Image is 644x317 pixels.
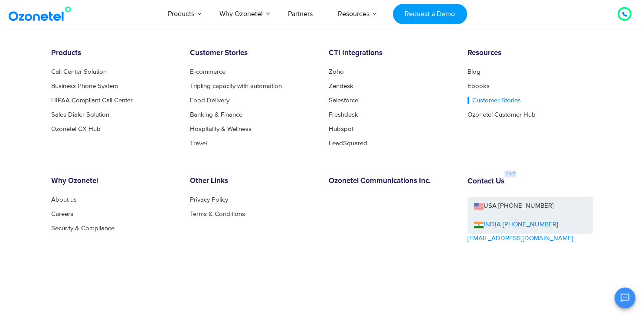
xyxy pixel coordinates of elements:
a: Ebooks [467,83,490,89]
h6: CTI Integrations [329,49,454,58]
h6: Contact Us [467,177,504,186]
h6: Why Ozonetel [51,177,177,186]
a: Food Delivery [190,97,229,104]
a: Sales Dialer Solution [51,111,109,118]
img: ind-flag.png [474,222,484,228]
a: Careers [51,211,73,217]
h6: Other Links [190,177,316,186]
a: USA [PHONE_NUMBER] [467,197,593,216]
a: Request a Demo [393,4,467,24]
h6: Resources [467,49,593,58]
a: Terms & Conditions [190,211,245,217]
a: Zoho [329,69,344,75]
h6: Ozonetel Communications Inc. [329,177,454,186]
a: Hospitality & Wellness [190,126,252,132]
a: Privacy Policy [190,196,228,203]
a: Salesforce [329,97,358,104]
a: Zendesk [329,83,353,89]
a: Freshdesk [329,111,358,118]
a: Business Phone System [51,83,118,89]
a: Blog [467,69,481,75]
a: E-commerce [190,69,226,75]
a: HIPAA Compliant Call Center [51,97,133,104]
a: Ozonetel CX Hub [51,126,101,132]
a: Customer Stories [467,97,521,104]
a: Security & Compliance [51,225,114,232]
a: About us [51,196,77,203]
h6: Customer Stories [190,49,316,58]
a: Travel [190,140,207,147]
button: Open chat [615,288,635,308]
a: Banking & Finance [190,111,242,118]
a: Tripling capacity with automation [190,83,282,89]
a: Ozonetel Customer Hub [467,111,536,118]
img: us-flag.png [474,203,484,209]
a: [EMAIL_ADDRESS][DOMAIN_NAME] [467,234,573,244]
a: Hubspot [329,126,353,132]
h6: Products [51,49,177,58]
a: INDIA [PHONE_NUMBER] [474,220,558,230]
a: Call Center Solution [51,69,107,75]
a: LeadSquared [329,140,367,147]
